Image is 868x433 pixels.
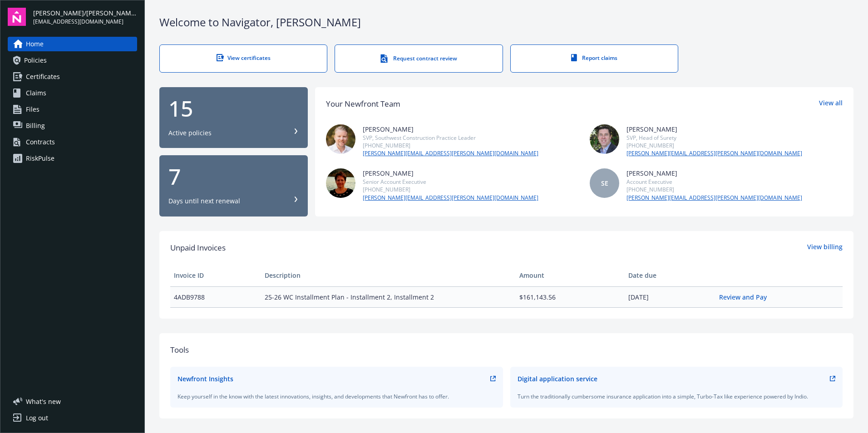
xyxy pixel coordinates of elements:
[33,8,137,26] button: [PERSON_NAME]/[PERSON_NAME] Construction, Inc.[EMAIL_ADDRESS][DOMAIN_NAME]
[26,86,46,100] span: Claims
[8,69,137,84] a: Certificates
[510,44,678,73] a: Report claims
[363,149,538,157] a: [PERSON_NAME][EMAIL_ADDRESS][PERSON_NAME][DOMAIN_NAME]
[8,37,137,51] a: Home
[261,265,515,286] th: Description
[8,135,137,149] a: Contracts
[626,142,802,149] div: [PHONE_NUMBER]
[601,178,608,188] span: SE
[326,124,355,154] img: photo
[363,168,538,178] div: [PERSON_NAME]
[363,124,538,134] div: [PERSON_NAME]
[170,242,226,254] span: Unpaid Invoices
[33,18,137,26] span: [EMAIL_ADDRESS][DOMAIN_NAME]
[819,98,843,110] a: View all
[518,374,597,384] div: Digital application service
[170,286,261,307] td: 4ADB9788
[24,53,47,68] span: Policies
[363,194,538,202] a: [PERSON_NAME][EMAIL_ADDRESS][PERSON_NAME][DOMAIN_NAME]
[626,186,802,193] div: [PHONE_NUMBER]
[26,397,61,406] span: What ' s new
[626,178,802,186] div: Account Executive
[516,265,625,286] th: Amount
[626,134,802,142] div: SVP, Head of Surety
[178,374,233,384] div: Newfront Insights
[363,134,538,142] div: SVP, Southwest Construction Practice Leader
[625,286,715,307] td: [DATE]
[529,54,660,62] div: Report claims
[168,98,299,119] div: 15
[8,151,137,166] a: RiskPulse
[363,178,538,186] div: Senior Account Executive
[33,8,137,18] span: [PERSON_NAME]/[PERSON_NAME] Construction, Inc.
[326,98,400,110] div: Your Newfront Team
[626,149,802,157] a: [PERSON_NAME][EMAIL_ADDRESS][PERSON_NAME][DOMAIN_NAME]
[26,135,55,149] div: Contracts
[26,411,48,425] div: Log out
[26,37,44,51] span: Home
[626,168,802,178] div: [PERSON_NAME]
[170,344,843,356] div: Tools
[8,102,137,117] a: Files
[8,397,75,406] button: What's new
[518,393,836,400] div: Turn the traditionally cumbersome insurance application into a simple, Turbo-Tax like experience ...
[178,393,496,400] div: Keep yourself in the know with the latest innovations, insights, and developments that Newfront h...
[807,242,843,254] a: View billing
[159,155,308,216] button: 7Days until next renewal
[168,128,212,138] div: Active policies
[719,293,774,301] a: Review and Pay
[26,118,45,133] span: Billing
[170,265,261,286] th: Invoice ID
[335,44,503,73] a: Request contract review
[168,197,240,206] div: Days until next renewal
[8,86,137,100] a: Claims
[353,54,484,63] div: Request contract review
[265,292,512,302] span: 25-26 WC Installment Plan - Installment 2, Installment 2
[8,8,26,26] img: navigator-logo.svg
[363,142,538,149] div: [PHONE_NUMBER]
[159,87,308,148] button: 15Active policies
[8,53,137,68] a: Policies
[159,15,853,30] div: Welcome to Navigator , [PERSON_NAME]
[168,166,299,187] div: 7
[26,102,39,117] span: Files
[626,124,802,134] div: [PERSON_NAME]
[625,265,715,286] th: Date due
[516,286,625,307] td: $161,143.56
[326,168,355,198] img: photo
[363,186,538,193] div: [PHONE_NUMBER]
[26,151,54,166] div: RiskPulse
[590,124,619,154] img: photo
[626,194,802,202] a: [PERSON_NAME][EMAIL_ADDRESS][PERSON_NAME][DOMAIN_NAME]
[159,44,327,73] a: View certificates
[26,69,60,84] span: Certificates
[8,118,137,133] a: Billing
[178,54,309,62] div: View certificates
